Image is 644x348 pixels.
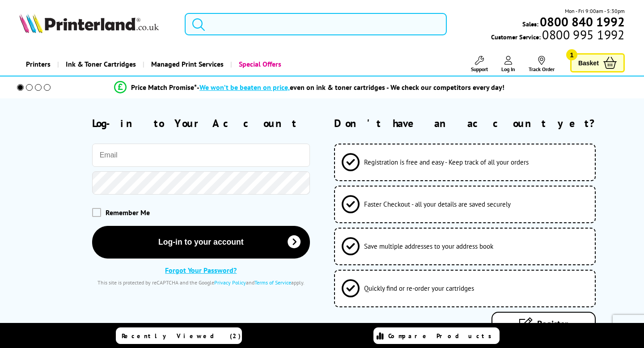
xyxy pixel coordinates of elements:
a: Support [471,56,488,72]
h2: Log-in to Your Account [92,116,310,130]
a: Track Order [529,56,555,72]
span: Price Match Promise* [131,83,197,92]
span: 1 [566,49,577,60]
a: Special Offers [230,53,288,76]
span: Log In [501,66,515,72]
a: Register [491,312,596,336]
span: Registration is free and easy - Keep track of all your orders [364,158,529,166]
span: Faster Checkout - all your details are saved securely [364,200,511,208]
span: We won’t be beaten on price, [199,83,290,92]
a: Managed Print Services [143,53,230,76]
h2: Don't have an account yet? [334,116,625,130]
span: Ink & Toner Cartridges [66,53,136,76]
a: Printerland Logo [19,13,174,35]
span: Basket [578,57,599,69]
span: Recently Viewed (2) [122,332,241,340]
div: - even on ink & toner cartridges - We check our competitors every day! [197,83,504,92]
span: Register [537,318,568,330]
span: 0800 995 1992 [541,30,624,39]
a: Basket 1 [570,53,625,72]
li: modal_Promise [4,80,614,95]
a: Printers [19,53,57,76]
button: Log-in to your account [92,226,310,259]
b: 0800 840 1992 [540,13,625,30]
span: Save multiple addresses to your address book [364,242,493,250]
a: Log In [501,56,515,72]
a: Compare Products [373,327,500,344]
span: Sales: [522,20,538,28]
a: Ink & Toner Cartridges [57,53,143,76]
a: Forgot Your Password? [165,266,237,275]
a: Recently Viewed (2) [116,327,242,344]
img: Printerland Logo [19,13,159,33]
a: 0800 840 1992 [538,17,625,26]
span: Support [471,66,488,72]
span: Customer Service: [491,30,624,41]
span: Quickly find or re-order your cartridges [364,284,474,293]
span: Compare Products [388,332,496,340]
span: Mon - Fri 9:00am - 5:30pm [565,7,625,15]
input: Email [92,144,310,167]
a: Privacy Policy [214,279,246,286]
span: Remember Me [106,208,150,217]
div: This site is protected by reCAPTCHA and the Google and apply. [92,279,310,286]
a: Terms of Service [254,279,291,286]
